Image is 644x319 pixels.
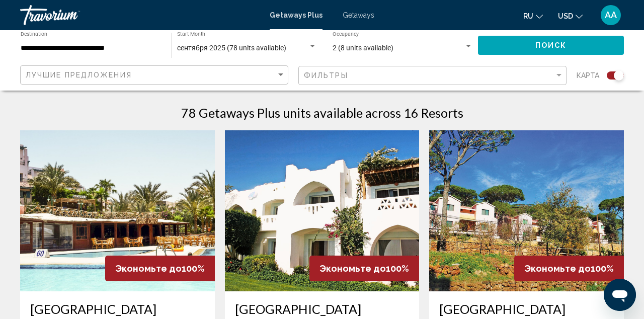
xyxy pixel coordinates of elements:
[235,301,410,316] a: [GEOGRAPHIC_DATA]
[605,10,617,20] span: AA
[177,44,286,52] span: сентября 2025 (78 units available)
[105,256,215,281] div: 100%
[429,130,624,291] img: 6325E01X.jpg
[558,9,583,23] button: Change currency
[20,130,215,291] img: 3936O01X.jpg
[523,9,543,23] button: Change language
[270,11,323,19] a: Getaways Plus
[604,279,636,311] iframe: Кнопка запуска окна обмена сообщениями
[20,5,260,25] a: Travorium
[26,71,132,79] span: Лучшие предложения
[514,256,624,281] div: 100%
[225,130,420,291] img: 3239E01X.jpg
[181,105,463,120] h1: 78 Getaways Plus units available across 16 Resorts
[115,263,182,274] span: Экономьте до
[439,301,614,316] a: [GEOGRAPHIC_DATA]
[478,36,624,54] button: Поиск
[304,71,348,79] span: Фильтры
[558,12,573,20] span: USD
[523,12,533,20] span: ru
[309,256,419,281] div: 100%
[26,71,285,79] mat-select: Sort by
[319,263,386,274] span: Экономьте до
[577,68,599,83] span: карта
[598,5,624,26] button: User Menu
[30,301,205,316] a: [GEOGRAPHIC_DATA]
[343,11,374,19] a: Getaways
[524,263,591,274] span: Экономьте до
[535,42,567,50] span: Поиск
[298,65,567,86] button: Filter
[333,44,393,52] span: 2 (8 units available)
